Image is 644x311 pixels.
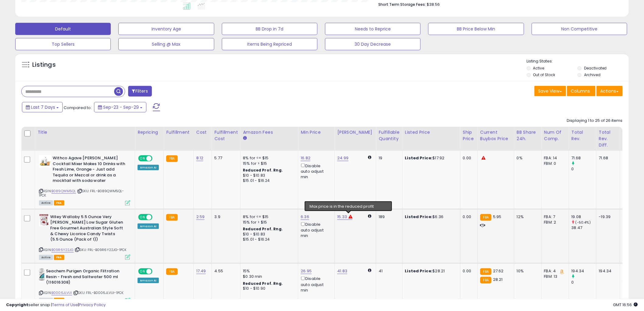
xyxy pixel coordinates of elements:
[39,155,51,168] img: 414MagX7lDL._SL40_.jpg
[597,86,623,96] button: Actions
[51,247,74,253] a: B09R6Y22JG
[480,214,492,221] small: FBA
[463,155,473,161] div: 0.00
[118,23,214,35] button: Inventory Age
[53,155,127,185] b: Withco Agave [PERSON_NAME] Cocktail Mixer Makes 10 Drinks with Fresh Lime, Orange - Just add Tequ...
[337,155,348,161] a: 24.99
[567,118,623,124] div: Displaying 1 to 25 of 26 items
[572,280,596,285] div: 0
[599,214,615,220] div: -19.39
[480,268,492,275] small: FBA
[527,58,629,64] p: Listing States:
[613,302,638,308] span: 2025-10-7 16:56 GMT
[405,129,458,136] div: Listed Price
[301,214,309,220] a: 6.36
[379,129,400,142] div: Fulfillable Quantity
[493,277,503,282] span: 28.21
[152,214,161,220] span: OFF
[405,268,433,274] b: Listed Price:
[222,23,317,35] button: BB Drop in 7d
[427,2,440,7] span: $38.56
[534,86,566,96] button: Save View
[39,214,49,226] img: 51vMAmmh41L._SL40_.jpg
[325,23,421,35] button: Needs to Reprice
[75,247,126,252] span: | SKU: FRL-B09R6Y22JG-1PCK
[32,61,56,69] h5: Listings
[243,214,293,220] div: 8% for <= $15
[138,129,161,136] div: Repricing
[301,162,330,180] div: Disable auto adjust min
[405,214,433,220] b: Listed Price:
[544,268,564,274] div: FBA: 4
[94,102,146,112] button: Sep-23 - Sep-29
[166,129,191,136] div: Fulfillment
[54,200,64,206] span: FBA
[79,302,106,308] a: Privacy Policy
[533,65,544,71] label: Active
[544,161,564,166] div: FBM: 0
[152,269,161,274] span: OFF
[576,220,591,225] small: (-50.4%)
[214,214,236,220] div: 3.9
[493,268,504,274] span: 27.62
[6,302,28,308] strong: Copyright
[243,173,293,178] div: $10 - $10.83
[243,168,283,173] b: Reduced Prof. Rng.
[243,161,293,166] div: 15% for > $15
[301,268,312,274] a: 26.95
[572,225,596,231] div: 38.47
[544,155,564,161] div: FBA: 14
[337,129,373,136] div: [PERSON_NAME]
[39,268,44,281] img: 41xZBrE64-L._SL40_.jpg
[243,226,283,231] b: Reduced Prof. Rng.
[214,129,238,142] div: Fulfillment Cost
[463,129,475,142] div: Ship Price
[222,38,317,50] button: Items Being Repriced
[139,156,146,161] span: ON
[50,214,124,244] b: Wiley Wallaby 5.5 Ounce Very [PERSON_NAME] Low Sugar Gluten Free Gourmet Australian Style Soft & ...
[243,232,293,237] div: $10 - $10.83
[243,274,293,279] div: $0.30 min
[39,155,130,205] div: ASIN:
[379,268,397,274] div: 41
[337,268,347,274] a: 41.83
[301,129,332,136] div: Min Price
[517,214,537,220] div: 12%
[37,129,132,136] div: Title
[243,220,293,225] div: 15% for > $15
[544,220,564,225] div: FBM: 2
[52,302,78,308] a: Terms of Use
[493,214,502,220] span: 5.95
[572,268,596,274] div: 194.34
[567,86,596,96] button: Columns
[599,268,615,274] div: 194.34
[54,255,64,260] span: FBA
[544,214,564,220] div: FBA: 7
[51,189,76,194] a: B089QWM5QL
[584,65,607,71] label: Deactivated
[378,2,426,7] b: Short Term Storage Fees:
[196,268,206,274] a: 17.49
[51,290,72,295] a: B0006JLVUI
[243,178,293,183] div: $15.01 - $16.24
[31,104,55,110] span: Last 7 Days
[517,155,537,161] div: 0%
[301,275,330,293] div: Disable auto adjust min
[544,129,566,142] div: Num of Comp.
[243,237,293,242] div: $15.01 - $16.24
[463,214,473,220] div: 0.00
[196,155,204,161] a: 8.12
[532,23,627,35] button: Non Competitive
[379,155,397,161] div: 19
[39,189,124,198] span: | SKU: FRL-B089QWM5QL-1PCK
[301,221,330,239] div: Disable auto adjust min
[405,214,456,220] div: $6.36
[428,23,524,35] button: BB Price Below Min
[39,200,53,206] span: All listings currently available for purchase on Amazon
[599,129,618,148] div: Total Rev. Diff.
[139,269,146,274] span: ON
[22,102,63,112] button: Last 7 Days
[405,268,456,274] div: $28.21
[325,38,421,50] button: 30 Day Decrease
[152,156,161,161] span: OFF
